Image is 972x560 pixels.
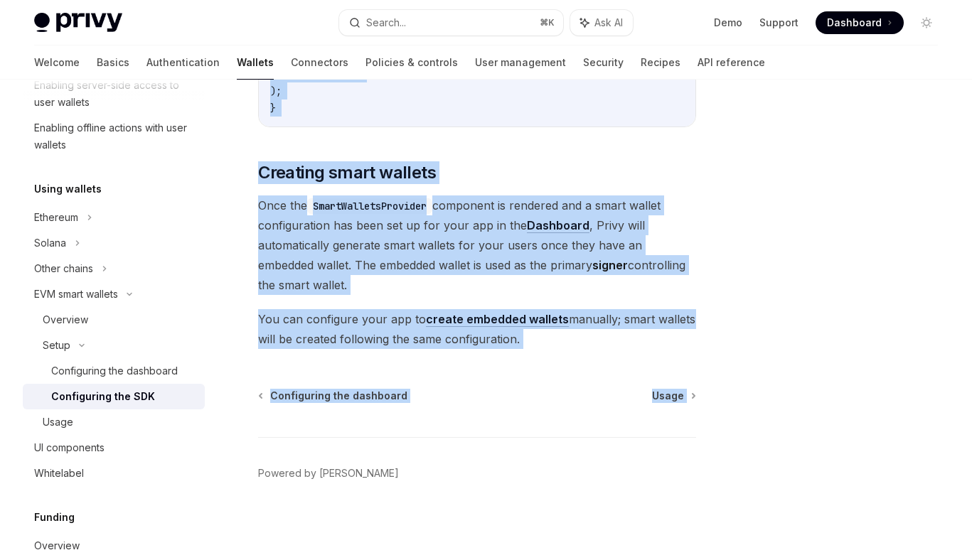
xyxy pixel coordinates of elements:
[258,466,399,480] a: Powered by [PERSON_NAME]
[237,45,274,80] a: Wallets
[51,388,155,405] div: Configuring the SDK
[652,389,695,403] a: Usage
[23,435,205,461] a: UI components
[258,309,696,349] span: You can configure your app to manually; smart wallets will be created following the same configur...
[827,16,882,30] span: Dashboard
[260,389,407,403] a: Configuring the dashboard
[583,45,624,80] a: Security
[43,311,88,328] div: Overview
[540,17,555,28] span: ⌘ K
[23,461,205,486] a: Whitelabel
[34,235,66,252] div: Solana
[97,45,129,80] a: Basics
[366,14,406,31] div: Search...
[23,115,205,158] a: Enabling offline actions with user wallets
[23,409,205,435] a: Usage
[34,13,122,33] img: light logo
[282,68,356,80] span: PrivyProvider
[527,218,589,233] a: Dashboard
[34,45,80,80] a: Welcome
[365,45,458,80] a: Policies & controls
[34,509,75,526] h5: Funding
[270,102,276,114] span: }
[339,10,563,36] button: Search...⌘K
[641,45,680,80] a: Recipes
[51,362,178,379] div: Configuring the dashboard
[698,45,765,80] a: API reference
[258,161,436,184] span: Creating smart wallets
[270,85,282,97] span: );
[714,16,742,30] a: Demo
[594,16,623,30] span: Ask AI
[356,68,361,80] span: >
[426,312,569,327] a: create embedded wallets
[291,45,348,80] a: Connectors
[34,260,93,277] div: Other chains
[34,465,84,482] div: Whitelabel
[258,195,696,295] span: Once the component is rendered and a smart wallet configuration has been set up for your app in t...
[652,389,684,403] span: Usage
[475,45,566,80] a: User management
[915,11,938,34] button: Toggle dark mode
[23,384,205,409] a: Configuring the SDK
[23,307,205,333] a: Overview
[592,258,628,272] strong: signer
[759,16,799,30] a: Support
[43,414,73,431] div: Usage
[34,286,118,303] div: EVM smart wallets
[146,45,220,80] a: Authentication
[816,11,904,34] a: Dashboard
[34,119,196,154] div: Enabling offline actions with user wallets
[34,181,102,198] h5: Using wallets
[270,68,282,80] span: </
[34,537,80,554] div: Overview
[23,533,205,559] a: Overview
[43,337,70,354] div: Setup
[34,439,105,456] div: UI components
[570,10,633,36] button: Ask AI
[307,198,432,214] code: SmartWalletsProvider
[34,209,78,226] div: Ethereum
[23,358,205,384] a: Configuring the dashboard
[270,389,407,403] span: Configuring the dashboard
